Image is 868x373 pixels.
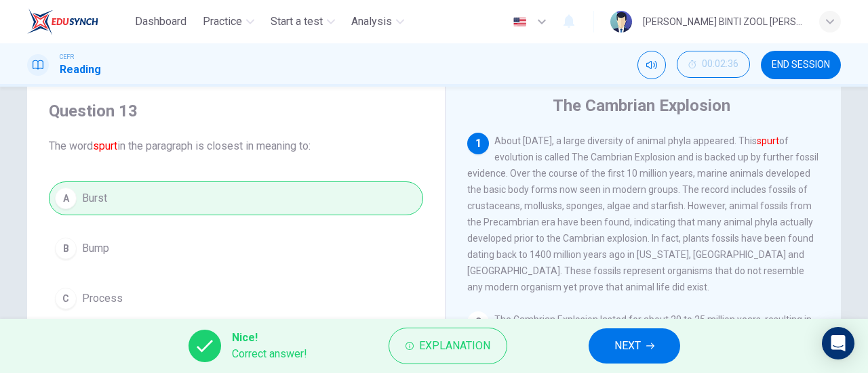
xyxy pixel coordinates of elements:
[757,135,779,146] font: spurt
[467,133,489,154] div: 1
[49,100,423,122] h4: Question 13
[614,336,641,355] span: NEXT
[265,9,340,34] button: Start a test
[553,95,730,116] h4: The Cambrian Explosion
[27,8,130,35] a: EduSynch logo
[610,11,632,32] img: Profile picture
[49,138,423,154] span: The word in the paragraph is closest in meaning to:
[467,135,818,292] span: About [DATE], a large diversity of animal phyla appeared. This of evolution is called The Cambria...
[511,17,528,27] img: en
[232,330,307,346] span: Nice!
[389,328,507,364] button: Explanation
[467,311,489,333] div: 2
[822,327,854,359] div: Open Intercom Messenger
[135,14,186,30] span: Dashboard
[351,14,392,30] span: Analysis
[702,59,738,70] span: 00:02:36
[203,14,242,30] span: Practice
[761,51,841,79] button: END SESSION
[637,51,666,79] div: Mute
[677,51,750,78] button: 00:02:36
[60,62,101,78] h1: Reading
[589,328,680,364] button: NEXT
[677,51,750,79] div: Hide
[346,9,410,34] button: Analysis
[232,346,307,362] span: Correct answer!
[772,60,830,70] span: END SESSION
[130,9,192,34] button: Dashboard
[27,8,98,35] img: EduSynch logo
[60,52,74,62] span: CEFR
[197,9,260,34] button: Practice
[93,139,117,152] font: spurt
[643,14,803,30] div: [PERSON_NAME] BINTI ZOOL [PERSON_NAME]
[271,14,323,30] span: Start a test
[419,336,490,355] span: Explanation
